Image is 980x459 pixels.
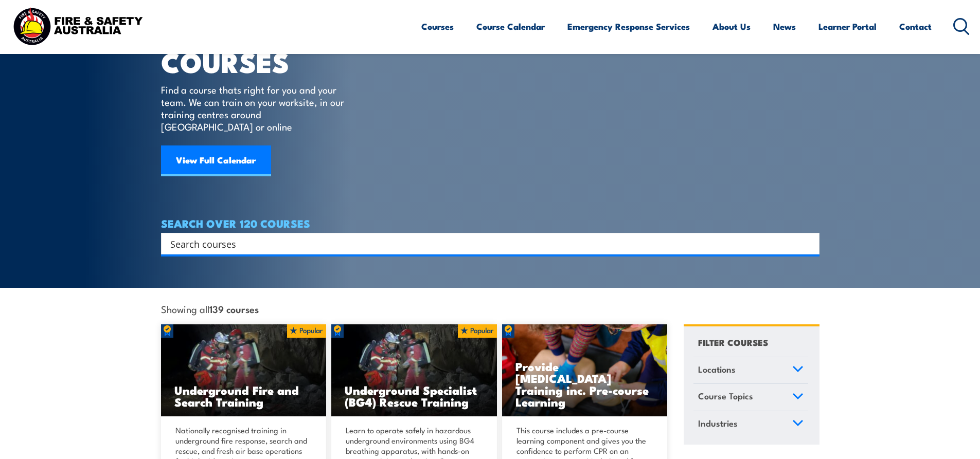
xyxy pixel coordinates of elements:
h4: SEARCH OVER 120 COURSES [161,217,819,229]
form: Search form [172,236,799,251]
img: Low Voltage Rescue and Provide CPR [502,324,668,417]
p: Find a course thats right for you and your team. We can train on your worksite, in our training c... [161,83,349,133]
h3: Provide [MEDICAL_DATA] Training inc. Pre-course Learning [515,360,654,408]
h1: COURSES [161,49,359,74]
a: News [773,13,796,40]
a: About Us [712,13,751,40]
input: Search input [170,236,797,251]
a: Underground Specialist (BG4) Rescue Training [331,324,497,417]
a: View Full Calendar [161,145,271,176]
h4: FILTER COURSES [698,335,768,349]
a: Contact [899,13,932,40]
a: Courses [421,13,454,40]
h3: Underground Specialist (BG4) Rescue Training [345,384,484,408]
img: Underground mine rescue [331,324,497,417]
a: Emergency Response Services [567,13,690,40]
button: Search magnifier button [801,236,816,251]
a: Course Topics [693,384,808,411]
h3: Underground Fire and Search Training [174,384,313,408]
span: Course Topics [698,389,753,403]
a: Course Calendar [476,13,545,40]
a: Locations [693,357,808,384]
img: Underground mine rescue [161,324,327,417]
a: Industries [693,411,808,438]
a: Learner Portal [818,13,877,40]
a: Underground Fire and Search Training [161,324,327,417]
span: Locations [698,362,736,376]
a: Provide [MEDICAL_DATA] Training inc. Pre-course Learning [502,324,668,417]
strong: 139 courses [209,302,259,316]
span: Showing all [161,303,259,314]
span: Industries [698,416,738,430]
